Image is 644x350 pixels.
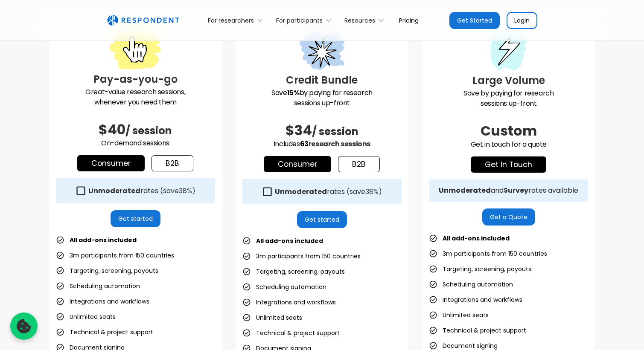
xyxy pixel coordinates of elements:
h3: Credit Bundle [242,72,402,88]
span: 38% [179,186,192,196]
li: Technical & project support [56,326,153,338]
strong: Survey [504,185,528,195]
p: Save by paying for research sessions up-front [429,88,588,109]
a: Get a Quote [482,208,535,226]
a: Pricing [392,10,425,30]
div: and rates available [439,186,578,195]
a: Login [507,12,537,29]
p: Save by paying for research sessions up-front [242,88,402,108]
a: Get started [111,210,160,227]
li: Targeting, screening, payouts [429,263,531,275]
p: Great-value research sessions, whenever you need them [56,87,215,107]
div: For participants [271,10,339,30]
span: Custom [481,121,537,140]
li: Integrations and workflows [429,294,522,306]
a: Consumer [77,155,145,171]
div: For researchers [203,10,271,30]
div: Resources [344,16,375,25]
p: Get in touch for a quote [429,139,588,150]
span: 38% [365,187,379,197]
li: Integrations and workflows [242,296,336,308]
div: For participants [276,16,323,25]
strong: 15% [287,88,300,98]
li: Scheduling automation [242,281,326,293]
li: 3m participants from 150 countries [56,249,174,261]
a: b2b [152,155,193,171]
span: $40 [99,120,125,139]
li: Targeting, screening, payouts [56,265,158,277]
a: Get Started [449,12,500,29]
li: Integrations and workflows [56,295,149,307]
strong: Unmoderated [439,185,491,195]
p: Includes [242,139,402,149]
h3: Large Volume [429,73,588,88]
a: get in touch [471,156,546,173]
strong: All add-ons included [256,237,323,245]
li: Targeting, screening, payouts [242,266,345,278]
a: b2b [338,156,380,172]
div: rates (save ) [88,187,195,195]
div: For researchers [208,16,254,25]
li: Technical & project support [242,327,340,339]
li: Unlimited seats [242,312,302,324]
strong: All add-ons included [70,236,137,244]
span: $34 [286,121,312,140]
strong: All add-ons included [443,234,510,243]
span: / session [312,124,358,139]
li: 3m participants from 150 countries [429,248,547,260]
div: rates (save ) [275,188,382,196]
span: research sessions [309,139,370,149]
li: 3m participants from 150 countries [242,250,361,262]
p: On-demand sessions [56,138,215,148]
span: / session [125,124,172,138]
li: Unlimited seats [56,311,116,323]
li: Scheduling automation [56,280,140,292]
a: Consumer [264,156,331,172]
li: Unlimited seats [429,309,489,321]
strong: Unmoderated [275,187,327,197]
div: Resources [340,10,392,30]
li: Technical & project support [429,324,526,336]
a: home [107,15,179,26]
li: Scheduling automation [429,278,513,290]
a: Get started [297,211,347,228]
strong: Unmoderated [88,186,140,196]
span: 63 [300,139,309,149]
h3: Pay-as-you-go [56,72,215,87]
img: Untitled UI logotext [107,15,179,26]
